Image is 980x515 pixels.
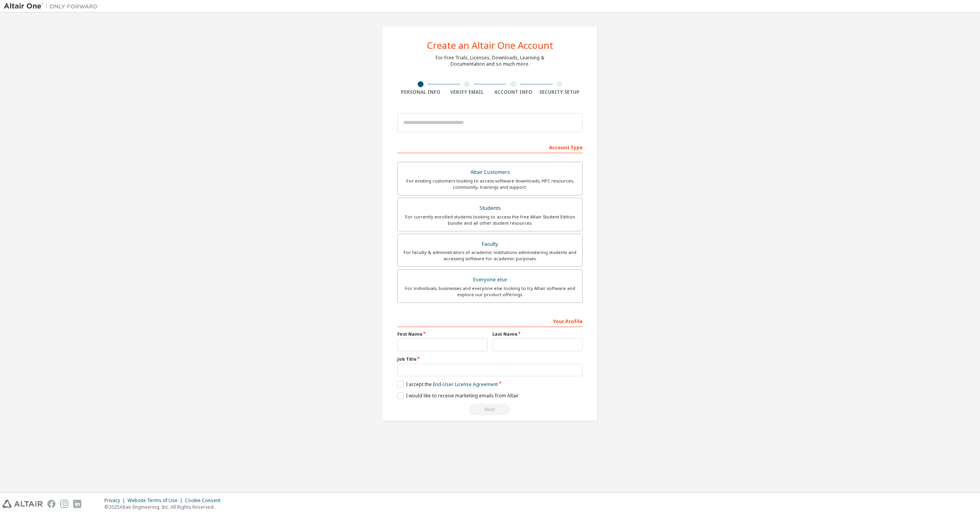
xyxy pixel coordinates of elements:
label: Last Name [492,331,583,337]
div: Account Info [490,89,537,95]
img: linkedin.svg [73,500,81,508]
div: Read and acccept EULA to continue [397,404,583,415]
div: Personal Info [397,89,444,95]
div: Website Terms of Use [127,497,185,504]
div: Cookie Consent [185,497,225,504]
div: Privacy [104,497,127,504]
div: For currently enrolled students looking to access the free Altair Student Edition bundle and all ... [402,214,578,226]
img: Altair One [4,2,102,10]
img: instagram.svg [60,500,68,508]
div: For existing customers looking to access software downloads, HPC resources, community, trainings ... [402,178,578,190]
div: Create an Altair One Account [427,41,553,50]
label: I would like to receive marketing emails from Altair [397,392,519,399]
div: For faculty & administrators of academic institutions administering students and accessing softwa... [402,249,578,262]
div: Altair Customers [402,167,578,178]
div: For Free Trials, Licenses, Downloads, Learning & Documentation and so much more. [436,55,544,67]
div: Verify Email [444,89,490,95]
label: I accept the [397,381,498,388]
div: For individuals, businesses and everyone else looking to try Altair software and explore our prod... [402,285,578,298]
div: Security Setup [537,89,583,95]
div: Faculty [402,239,578,250]
img: altair_logo.svg [2,500,43,508]
img: facebook.svg [47,500,56,508]
div: Students [402,203,578,214]
p: © 2025 Altair Engineering, Inc. All Rights Reserved. [104,504,225,510]
label: Job Title [397,356,583,362]
label: First Name [397,331,488,337]
a: End-User License Agreement [433,381,498,388]
div: Account Type [397,141,583,153]
div: Everyone else [402,274,578,285]
div: Your Profile [397,315,583,327]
